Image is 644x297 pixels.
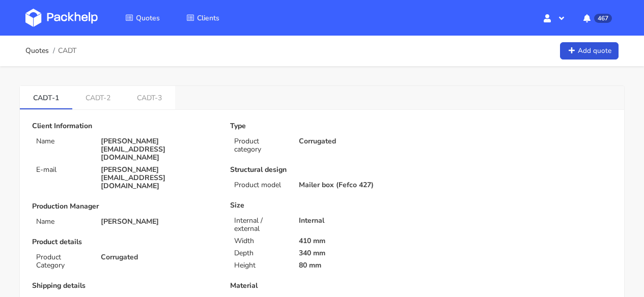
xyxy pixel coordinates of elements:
p: [PERSON_NAME][EMAIL_ADDRESS][DOMAIN_NAME] [101,166,216,190]
a: CADT-2 [72,86,124,108]
p: Name [36,218,89,226]
a: Clients [174,9,232,27]
p: [PERSON_NAME][EMAIL_ADDRESS][DOMAIN_NAME] [101,137,216,162]
p: Size [230,201,414,210]
p: Corrugated [299,137,414,145]
p: Width [234,237,287,245]
button: 467 [575,9,619,27]
a: CADT-1 [20,86,72,108]
p: Type [230,122,414,130]
p: Internal [299,217,414,225]
nav: breadcrumb [25,41,76,61]
p: 410 mm [299,237,414,245]
p: Product model [234,181,287,189]
p: Production Manager [32,202,216,211]
p: 340 mm [299,249,414,257]
p: [PERSON_NAME] [101,218,216,226]
p: Product category [234,137,287,154]
span: CADT [58,47,76,55]
p: Client Information [32,122,216,130]
a: CADT-3 [124,86,175,108]
span: Quotes [136,13,160,23]
a: Quotes [25,47,49,55]
img: Dashboard [25,9,98,27]
span: 467 [594,14,612,23]
p: Product Category [36,253,89,270]
p: Depth [234,249,287,257]
p: 80 mm [299,261,414,270]
p: Shipping details [32,282,216,290]
p: Product details [32,238,216,246]
a: Add quote [560,42,619,60]
p: Internal / external [234,217,287,233]
a: Quotes [113,9,172,27]
p: Height [234,261,287,270]
span: Clients [197,13,219,23]
p: Name [36,137,89,145]
p: Structural design [230,166,414,174]
p: Corrugated [101,253,216,261]
p: E-mail [36,166,89,174]
p: Material [230,282,414,290]
p: Mailer box (Fefco 427) [299,181,414,189]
